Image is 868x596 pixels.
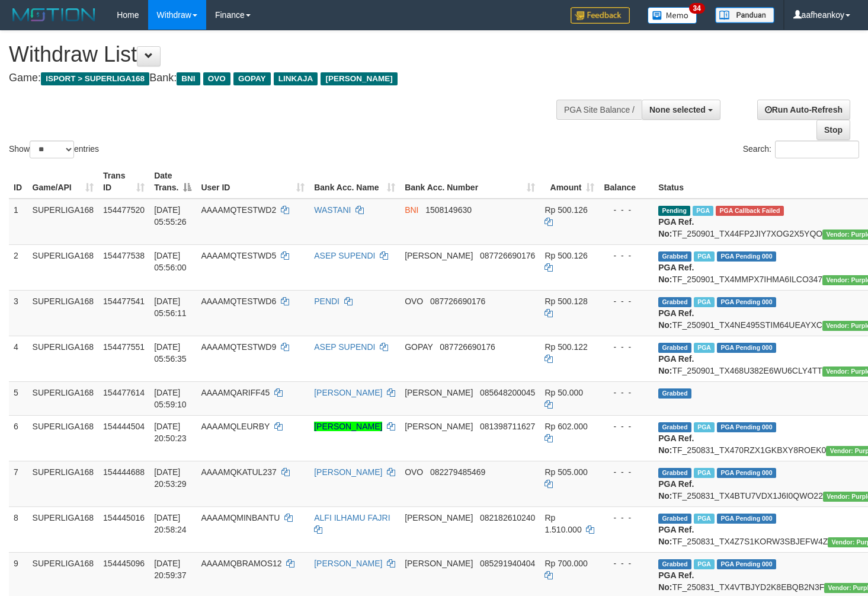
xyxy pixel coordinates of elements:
input: Search: [775,141,859,158]
button: None selected [642,100,720,120]
a: Run Auto-Refresh [757,100,850,120]
span: 154445096 [103,559,145,568]
span: PGA Error [716,206,783,216]
span: Grabbed [658,388,691,399]
td: 7 [9,461,28,506]
span: Copy 087726690176 to clipboard [480,251,535,260]
span: Rp 505.000 [544,467,587,477]
td: SUPERLIGA168 [28,336,99,381]
label: Search: [743,141,859,158]
span: Grabbed [658,297,691,307]
span: Copy 1508149630 to clipboard [425,205,472,215]
th: ID [9,165,28,199]
span: AAAAMQBRAMOS12 [201,559,281,568]
span: 154445016 [103,513,145,522]
span: PGA Pending [717,422,776,432]
span: LINKAJA [274,72,318,85]
td: 1 [9,199,28,245]
span: AAAAMQLEURBY [201,422,270,431]
span: [PERSON_NAME] [405,422,473,431]
span: AAAAMQARIFF45 [201,388,270,397]
b: PGA Ref. No: [658,525,694,546]
span: Rp 500.122 [544,342,587,352]
span: Marked by aafmaleo [694,251,715,262]
img: panduan.png [715,7,774,23]
div: - - - [604,512,649,524]
td: 2 [9,244,28,290]
span: 154477538 [103,251,145,260]
th: Date Trans.: activate to sort column descending [149,165,196,199]
span: Rp 500.126 [544,251,587,260]
b: PGA Ref. No: [658,308,694,330]
div: - - - [604,204,649,216]
span: AAAAMQTESTWD6 [201,297,276,306]
span: Pending [658,206,690,216]
a: [PERSON_NAME] [314,388,382,397]
span: [DATE] 05:56:00 [154,251,187,272]
span: [DATE] 20:53:29 [154,467,187,489]
span: [DATE] 20:58:24 [154,513,187,534]
span: BNI [177,72,200,85]
h4: Game: Bank: [9,72,567,84]
td: SUPERLIGA168 [28,381,99,415]
img: Button%20Memo.svg [648,7,697,24]
td: 8 [9,506,28,552]
span: [DATE] 05:56:35 [154,342,187,364]
td: 4 [9,336,28,381]
a: [PERSON_NAME] [314,422,382,431]
a: [PERSON_NAME] [314,467,382,477]
label: Show entries [9,141,99,158]
span: Copy 087726690176 to clipboard [430,297,485,306]
a: ASEP SUPENDI [314,342,375,352]
span: Rp 700.000 [544,559,587,568]
span: Copy 082279485469 to clipboard [430,467,485,477]
div: - - - [604,420,649,432]
span: Copy 085291940404 to clipboard [480,559,535,568]
span: [DATE] 05:56:11 [154,297,187,318]
img: MOTION_logo.png [9,6,99,24]
span: Copy 085648200045 to clipboard [480,388,535,397]
span: 154444688 [103,467,145,477]
span: AAAAMQTESTWD9 [201,342,276,352]
span: OVO [405,467,423,477]
th: User ID: activate to sort column ascending [196,165,309,199]
span: Copy 081398711627 to clipboard [480,422,535,431]
span: Marked by aafmaleo [694,343,715,353]
span: 154477520 [103,205,145,215]
a: [PERSON_NAME] [314,559,382,568]
span: AAAAMQKATUL237 [201,467,276,477]
div: - - - [604,250,649,262]
span: Rp 602.000 [544,422,587,431]
span: Grabbed [658,343,691,353]
span: Marked by aafsoycanthlai [694,468,715,478]
span: 154477551 [103,342,145,352]
span: PGA Pending [717,251,776,262]
span: 154444504 [103,422,145,431]
th: Bank Acc. Name: activate to sort column ascending [309,165,400,199]
span: Grabbed [658,514,691,524]
a: Stop [816,120,850,140]
span: [PERSON_NAME] [405,513,473,522]
td: SUPERLIGA168 [28,199,99,245]
th: Trans ID: activate to sort column ascending [98,165,149,199]
th: Bank Acc. Number: activate to sort column ascending [400,165,540,199]
span: AAAAMQTESTWD5 [201,251,276,260]
span: BNI [405,205,418,215]
span: ISPORT > SUPERLIGA168 [41,72,149,85]
span: 154477614 [103,388,145,397]
b: PGA Ref. No: [658,217,694,238]
span: PGA Pending [717,559,776,569]
span: Marked by aafheankoy [694,514,715,524]
span: GOPAY [405,342,433,352]
span: [PERSON_NAME] [405,388,473,397]
a: ALFI ILHAMU FAJRI [314,513,390,522]
span: PGA Pending [717,514,776,524]
span: AAAAMQMINBANTU [201,513,280,522]
span: PGA Pending [717,468,776,478]
b: PGA Ref. No: [658,354,694,375]
span: 34 [689,3,705,14]
div: - - - [604,341,649,353]
td: SUPERLIGA168 [28,461,99,506]
span: [DATE] 20:50:23 [154,422,187,443]
td: 3 [9,290,28,336]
